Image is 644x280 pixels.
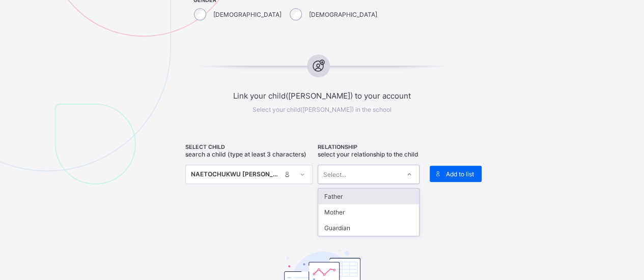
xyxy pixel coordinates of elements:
div: Mother [318,204,419,220]
div: Father [318,189,419,204]
span: RELATIONSHIP [318,144,419,150]
div: Select... [323,165,346,184]
span: Link your child([PERSON_NAME]) to your account [161,91,483,101]
span: Select your child([PERSON_NAME]) in the school [253,106,391,113]
span: Select your relationship to the child [318,150,418,158]
div: Guardian [318,220,419,236]
div: NAETOCHUKWU [PERSON_NAME] [191,169,281,179]
span: Add to list [446,170,474,178]
label: [DEMOGRAPHIC_DATA] [309,11,377,18]
label: [DEMOGRAPHIC_DATA] [213,11,282,18]
span: Search a child (type at least 3 characters) [185,150,306,158]
span: SELECT CHILD [185,144,313,150]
